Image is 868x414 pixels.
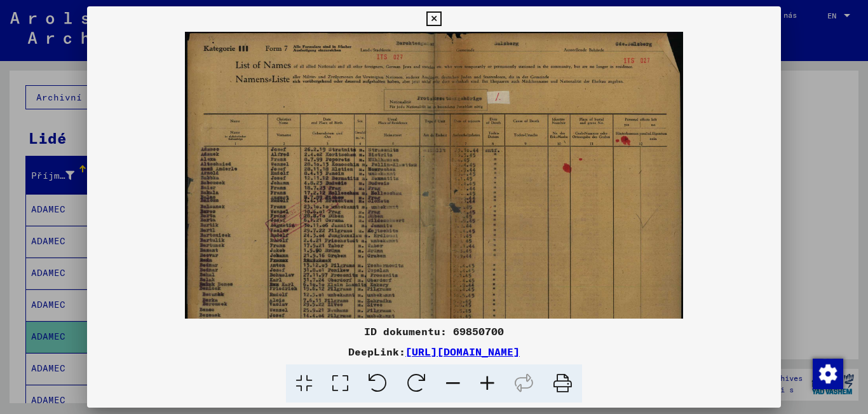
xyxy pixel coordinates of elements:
img: 001.jpg [185,32,682,382]
a: [URL][DOMAIN_NAME] [405,345,520,358]
font: ID dokumentu: 69850700 [364,325,504,338]
img: Změna souhlasu [813,359,843,389]
font: DeepLink: [348,345,405,358]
